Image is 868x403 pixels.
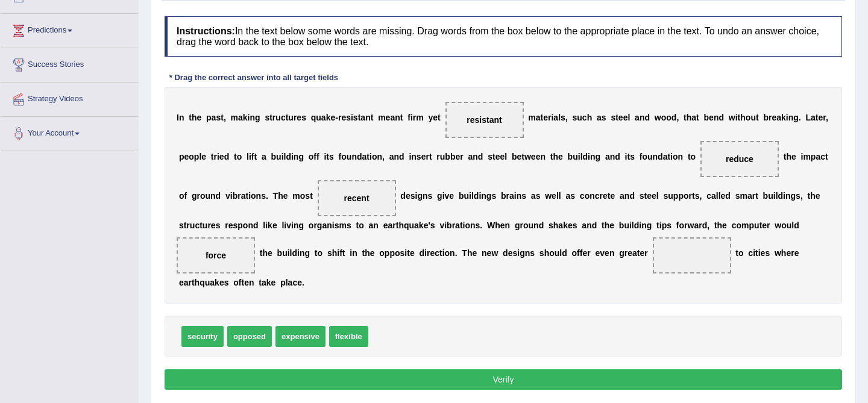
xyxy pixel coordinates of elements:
[245,191,248,201] b: t
[283,191,288,201] b: e
[501,191,506,201] b: b
[311,113,316,122] b: q
[230,191,233,201] b: i
[588,152,590,161] b: i
[630,152,635,161] b: s
[531,191,536,201] b: a
[192,191,197,201] b: g
[382,152,385,161] b: ,
[455,152,460,161] b: e
[663,152,668,161] b: a
[521,191,526,201] b: s
[179,113,184,122] b: n
[573,152,578,161] b: u
[214,152,217,161] b: r
[595,191,600,201] b: c
[216,191,221,201] b: d
[552,191,556,201] b: e
[512,152,517,161] b: b
[362,152,367,161] b: a
[735,113,738,122] b: i
[221,113,224,122] b: t
[531,152,536,161] b: e
[786,113,788,122] b: i
[784,152,787,161] b: t
[486,191,492,201] b: g
[691,113,696,122] b: a
[514,191,517,201] b: i
[292,191,300,201] b: m
[318,180,396,216] span: Drop target
[615,113,618,122] b: t
[647,152,653,161] b: u
[684,113,687,122] b: t
[558,152,563,161] b: e
[776,113,781,122] b: a
[177,113,179,122] b: I
[623,113,628,122] b: e
[471,191,474,201] b: l
[197,191,200,201] b: r
[351,152,357,161] b: n
[1,83,138,113] a: Strategy Videos
[269,113,272,122] b: t
[479,191,481,201] b: i
[597,113,602,122] b: a
[298,152,304,161] b: g
[577,113,582,122] b: u
[291,152,294,161] b: i
[372,152,377,161] b: o
[509,191,514,201] b: a
[666,113,671,122] b: o
[184,191,187,201] b: f
[811,113,816,122] b: a
[811,152,816,161] b: p
[558,113,561,122] b: l
[825,152,828,161] b: t
[1,48,138,78] a: Success Stories
[225,191,230,201] b: v
[473,152,478,161] b: n
[536,191,541,201] b: s
[288,113,294,122] b: u
[341,113,346,122] b: e
[413,113,416,122] b: r
[772,113,776,122] b: e
[688,152,691,161] b: t
[627,113,630,122] b: l
[271,152,277,161] b: b
[272,113,275,122] b: r
[400,113,403,122] b: t
[428,113,433,122] b: y
[300,191,306,201] b: o
[625,152,627,161] b: i
[407,113,410,122] b: f
[561,113,565,122] b: s
[278,191,283,201] b: h
[219,152,224,161] b: e
[667,152,670,161] b: t
[165,369,842,390] button: Verify
[495,152,500,161] b: e
[536,152,541,161] b: e
[410,113,413,122] b: i
[224,152,230,161] b: d
[550,152,553,161] b: t
[474,191,479,201] b: d
[746,113,751,122] b: o
[421,152,426,161] b: e
[177,26,235,36] b: Instructions:
[700,141,779,177] span: Drop target
[545,191,552,201] b: w
[590,191,595,201] b: n
[179,152,184,161] b: p
[378,113,385,122] b: m
[276,152,281,161] b: u
[816,152,820,161] b: a
[429,152,432,161] b: t
[329,152,334,161] b: s
[324,152,326,161] b: i
[578,152,580,161] b: i
[568,152,573,161] b: b
[801,152,804,161] b: i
